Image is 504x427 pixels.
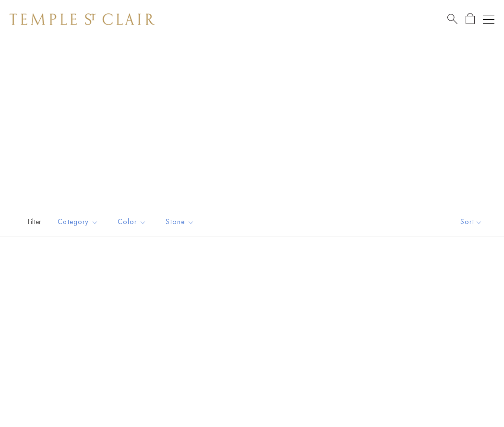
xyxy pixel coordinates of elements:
[439,207,504,237] button: Show sort by
[466,13,475,25] a: Open Shopping Bag
[10,13,155,25] img: Temple St. Clair
[161,216,202,228] span: Stone
[50,211,106,233] button: Category
[483,13,494,25] button: Open navigation
[110,211,154,233] button: Color
[53,216,106,228] span: Category
[158,211,202,233] button: Stone
[447,13,457,25] a: Search
[113,216,154,228] span: Color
